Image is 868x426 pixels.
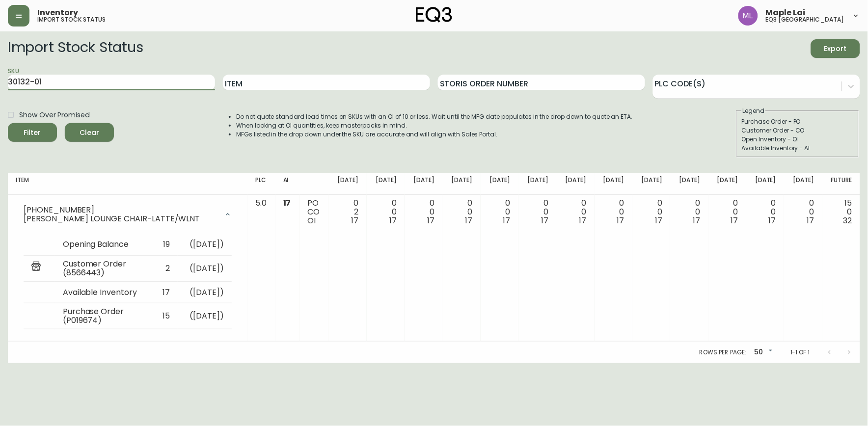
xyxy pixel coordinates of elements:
[564,199,586,225] div: 0 0
[556,173,594,195] th: [DATE]
[427,215,434,226] span: 17
[595,173,632,195] th: [DATE]
[65,123,114,142] button: Clear
[328,173,366,195] th: [DATE]
[742,126,854,135] div: Customer Order - CO
[738,6,758,26] img: 61e28cffcf8cc9f4e300d877dd684943
[307,199,321,225] div: PO CO
[307,215,316,226] span: OI
[766,17,844,23] h5: eq3 [GEOGRAPHIC_DATA]
[742,106,766,115] legend: Legend
[236,121,633,130] li: When looking at OI quantities, keep masterpacks in mind.
[655,215,662,226] span: 17
[442,173,480,195] th: [DATE]
[716,199,738,225] div: 0 0
[746,173,784,195] th: [DATE]
[178,303,232,329] td: ( [DATE] )
[405,173,442,195] th: [DATE]
[784,173,822,195] th: [DATE]
[602,199,624,225] div: 0 0
[790,348,810,357] p: 1-1 of 1
[352,215,359,226] span: 17
[792,199,814,225] div: 0 0
[731,215,738,226] span: 17
[24,214,218,223] div: [PERSON_NAME] LOUNGE CHAIR-LATTE/WLNT
[8,123,57,142] button: Filter
[375,199,397,225] div: 0 0
[236,130,633,139] li: MFGs listed in the drop down under the SKU are accurate and will align with Sales Portal.
[766,9,806,17] span: Maple Lai
[178,256,232,282] td: ( [DATE] )
[416,7,452,23] img: logo
[819,43,852,55] span: Export
[8,39,143,58] h2: Import Stock Status
[518,173,556,195] th: [DATE]
[830,199,853,225] div: 15 0
[178,234,232,256] td: ( [DATE] )
[336,199,358,225] div: 0 2
[708,173,746,195] th: [DATE]
[37,9,78,17] span: Inventory
[153,234,178,256] td: 19
[55,282,153,303] td: Available Inventory
[283,197,291,209] span: 17
[153,256,178,282] td: 2
[754,199,776,225] div: 0 0
[811,39,860,58] button: Export
[742,117,854,126] div: Purchase Order - PO
[742,135,854,144] div: Open Inventory - OI
[678,199,700,225] div: 0 0
[37,17,106,23] h5: import stock status
[153,282,178,303] td: 17
[8,173,247,195] th: Item
[31,262,41,273] img: retail_report.svg
[617,215,624,226] span: 17
[503,215,511,226] span: 17
[465,215,473,226] span: 17
[275,173,300,195] th: AI
[579,215,587,226] span: 17
[55,234,153,256] td: Opening Balance
[640,199,662,225] div: 0 0
[541,215,548,226] span: 17
[742,144,854,153] div: Available Inventory - AI
[526,199,548,225] div: 0 0
[488,199,511,225] div: 0 0
[236,112,633,121] li: Do not quote standard lead times on SKUs with an OI of 10 or less. Wait until the MFG date popula...
[247,195,275,342] td: 5.0
[822,173,861,195] th: Future
[73,127,106,139] span: Clear
[55,303,153,329] td: Purchase Order (P019674)
[367,173,405,195] th: [DATE]
[16,199,240,230] div: [PHONE_NUMBER][PERSON_NAME] LOUNGE CHAIR-LATTE/WLNT
[247,173,275,195] th: PLC
[55,256,153,282] td: Customer Order (8566443)
[24,206,218,214] div: [PHONE_NUMBER]
[450,199,472,225] div: 0 0
[178,282,232,303] td: ( [DATE] )
[153,303,178,329] td: 15
[807,215,814,226] span: 17
[700,348,746,357] p: Rows per page:
[632,173,670,195] th: [DATE]
[769,215,776,226] span: 17
[389,215,397,226] span: 17
[481,173,518,195] th: [DATE]
[693,215,701,226] span: 17
[412,199,434,225] div: 0 0
[19,110,89,120] span: Show Over Promised
[843,215,852,226] span: 32
[670,173,708,195] th: [DATE]
[750,345,775,361] div: 50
